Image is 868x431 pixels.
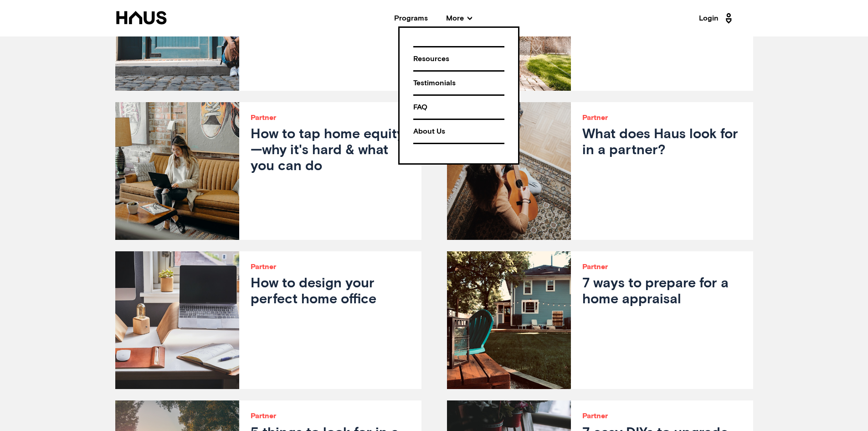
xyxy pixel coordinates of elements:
p: Partner [251,412,410,421]
h3: How to tap home equity—why it's hard & what you can do [251,127,410,175]
p: Partner [582,263,741,271]
p: Partner [582,412,741,421]
h3: What does Haus look for in a partner? [582,127,741,159]
p: Partner [251,114,410,122]
a: PartnerHow to design your perfect home office [115,251,421,389]
div: FAQ [413,99,504,115]
p: Partner [251,263,410,271]
p: Partner [582,114,741,122]
span: More [446,15,472,22]
a: PartnerHow to tap home equity—why it's hard & what you can do [115,102,421,240]
h3: How to design your perfect home office [251,276,410,308]
a: About Us [413,119,504,144]
a: Resources [413,46,504,70]
div: Resources [413,51,504,67]
h3: 7 ways to prepare for a home appraisal [582,276,741,308]
a: Partner7 ways to prepare for a home appraisal [447,251,753,389]
div: About Us [413,124,504,140]
a: Login [699,11,734,26]
div: Testimonials [413,75,504,91]
a: Programs [394,15,428,22]
a: FAQ [413,94,504,119]
a: Testimonials [413,70,504,94]
a: PartnerWhat does Haus look for in a partner? [447,102,753,240]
